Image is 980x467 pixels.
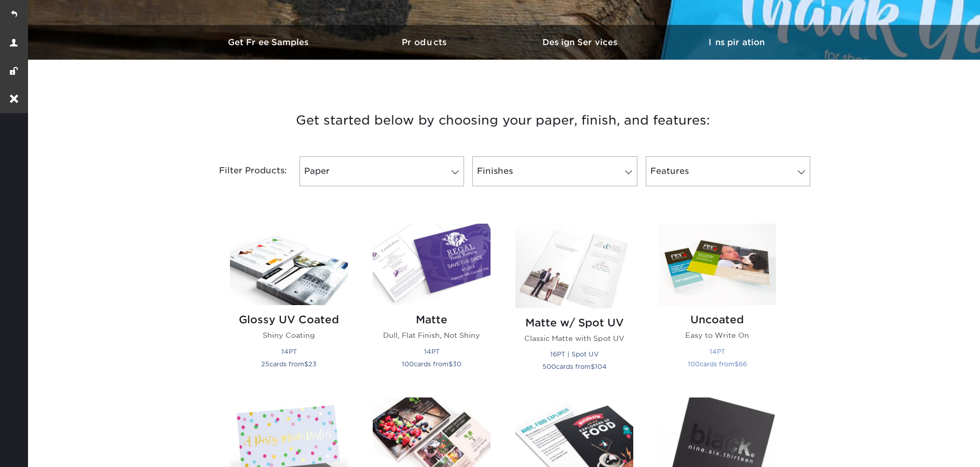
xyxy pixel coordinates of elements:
[192,37,347,47] h3: Get Free Samples
[347,37,503,47] h3: Products
[308,360,317,368] span: 23
[448,360,453,368] span: $
[658,313,776,326] h2: Uncoated
[550,350,598,358] small: 16PT | Spot UV
[659,37,814,47] h3: Inspiration
[300,156,464,186] a: Paper
[230,224,348,385] a: Glossy UV Coated Postcards Glossy UV Coated Shiny Coating 14PT 25cards from$23
[646,156,810,186] a: Features
[261,360,317,368] small: cards from
[739,360,747,368] span: 66
[688,360,700,368] span: 100
[542,363,556,370] span: 500
[658,330,776,340] p: Easy to Write On
[658,224,776,385] a: Uncoated Postcards Uncoated Easy to Write On 14PT 100cards from$66
[230,330,348,340] p: Shiny Coating
[230,224,348,305] img: Glossy UV Coated Postcards
[281,348,297,355] small: 14PT
[734,360,739,368] span: $
[659,25,814,60] a: Inspiration
[347,25,503,60] a: Products
[515,224,633,385] a: Matte w/ Spot UV Postcards Matte w/ Spot UV Classic Matte with Spot UV 16PT | Spot UV 500cards fr...
[192,25,347,60] a: Get Free Samples
[373,330,491,340] p: Dull, Flat Finish, Not Shiny
[503,25,659,60] a: Design Services
[515,317,633,329] h2: Matte w/ Spot UV
[261,360,269,368] span: 25
[658,224,776,305] img: Uncoated Postcards
[373,224,491,385] a: Matte Postcards Matte Dull, Flat Finish, Not Shiny 14PT 100cards from$30
[373,224,491,305] img: Matte Postcards
[503,37,659,47] h3: Design Services
[542,363,607,370] small: cards from
[595,363,607,370] span: 104
[710,348,725,355] small: 14PT
[199,97,807,144] h3: Get started below by choosing your paper, finish, and features:
[402,360,414,368] span: 100
[304,360,308,368] span: $
[453,360,461,368] span: 30
[192,156,295,186] div: Filter Products:
[591,363,595,370] span: $
[688,360,747,368] small: cards from
[472,156,637,186] a: Finishes
[402,360,461,368] small: cards from
[515,224,633,308] img: Matte w/ Spot UV Postcards
[515,333,633,344] p: Classic Matte with Spot UV
[373,313,491,326] h2: Matte
[230,313,348,326] h2: Glossy UV Coated
[424,348,440,355] small: 14PT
